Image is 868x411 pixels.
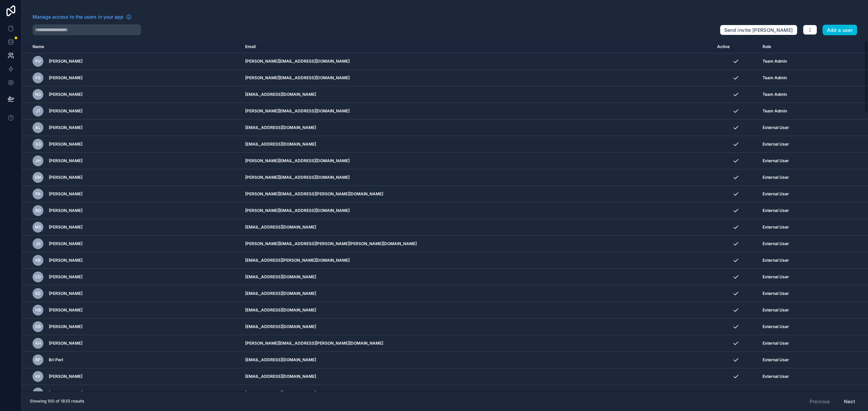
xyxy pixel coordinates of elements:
[35,158,41,164] span: JH
[241,120,713,136] td: [EMAIL_ADDRESS][DOMAIN_NAME]
[241,302,713,319] td: [EMAIL_ADDRESS][DOMAIN_NAME]
[763,142,789,147] span: External User
[35,341,41,346] span: KH
[36,108,41,114] span: JT
[763,59,787,64] span: Team Admin
[49,324,82,329] span: [PERSON_NAME]
[49,142,82,147] span: [PERSON_NAME]
[241,236,713,252] td: [PERSON_NAME][EMAIL_ADDRESS][PERSON_NAME][PERSON_NAME][DOMAIN_NAME]
[241,53,713,70] td: [PERSON_NAME][EMAIL_ADDRESS][DOMAIN_NAME]
[35,142,41,147] span: SG
[241,202,713,219] td: [PERSON_NAME][EMAIL_ADDRESS][DOMAIN_NAME]
[49,208,82,213] span: [PERSON_NAME]
[763,108,787,114] span: Team Admin
[241,319,713,335] td: [EMAIL_ADDRESS][DOMAIN_NAME]
[33,14,132,20] a: Manage access to the users in your app
[241,153,713,169] td: [PERSON_NAME][EMAIL_ADDRESS][DOMAIN_NAME]
[49,307,82,313] span: [PERSON_NAME]
[763,390,789,396] span: External User
[49,374,82,379] span: [PERSON_NAME]
[49,341,82,346] span: [PERSON_NAME]
[241,368,713,385] td: [EMAIL_ADDRESS][DOMAIN_NAME]
[35,191,41,197] span: PA
[241,41,713,53] th: Email
[35,92,41,97] span: NG
[35,175,41,180] span: EM
[35,258,41,263] span: KB
[35,208,41,213] span: BD
[758,41,835,53] th: Role
[763,258,789,263] span: External User
[49,357,63,363] span: Bri Perl
[241,335,713,352] td: [PERSON_NAME][EMAIL_ADDRESS][PERSON_NAME][DOMAIN_NAME]
[720,25,797,36] button: Send invite [PERSON_NAME]
[35,390,41,396] span: AB
[241,269,713,285] td: [EMAIL_ADDRESS][DOMAIN_NAME]
[763,191,789,197] span: External User
[763,208,789,213] span: External User
[763,274,789,280] span: External User
[49,75,82,81] span: [PERSON_NAME]
[49,125,82,130] span: [PERSON_NAME]
[241,285,713,302] td: [EMAIL_ADDRESS][DOMAIN_NAME]
[763,307,789,313] span: External User
[763,92,787,97] span: Team Admin
[49,175,82,180] span: [PERSON_NAME]
[49,191,82,197] span: [PERSON_NAME]
[49,158,82,164] span: [PERSON_NAME]
[35,274,41,280] span: CD
[763,158,789,164] span: External User
[763,357,789,363] span: External User
[49,92,82,97] span: [PERSON_NAME]
[241,136,713,153] td: [EMAIL_ADDRESS][DOMAIN_NAME]
[839,396,860,407] button: Next
[763,374,789,379] span: External User
[823,25,857,36] button: Add a user
[22,41,868,391] div: scrollable content
[241,86,713,103] td: [EMAIL_ADDRESS][DOMAIN_NAME]
[763,224,789,230] span: External User
[49,258,82,263] span: [PERSON_NAME]
[49,274,82,280] span: [PERSON_NAME]
[36,241,41,246] span: JS
[763,175,789,180] span: External User
[35,75,41,81] span: PS
[763,324,789,329] span: External User
[35,324,41,329] span: DB
[35,291,41,296] span: ED
[713,41,759,53] th: Active
[35,307,41,313] span: HB
[763,341,789,346] span: External User
[35,374,41,379] span: KK
[22,41,241,53] th: Name
[763,125,789,130] span: External User
[33,14,123,20] span: Manage access to the users in your app
[241,103,713,120] td: [PERSON_NAME][EMAIL_ADDRESS][DOMAIN_NAME]
[241,352,713,368] td: [EMAIL_ADDRESS][DOMAIN_NAME]
[241,169,713,186] td: [PERSON_NAME][EMAIL_ADDRESS][DOMAIN_NAME]
[35,125,41,130] span: AL
[49,224,82,230] span: [PERSON_NAME]
[241,186,713,202] td: [PERSON_NAME][EMAIL_ADDRESS][PERSON_NAME][DOMAIN_NAME]
[763,75,787,81] span: Team Admin
[241,252,713,269] td: [EMAIL_ADDRESS][PERSON_NAME][DOMAIN_NAME]
[35,224,41,230] span: MS
[49,390,82,396] span: [PERSON_NAME]
[35,357,41,363] span: BP
[30,398,84,404] span: Showing 100 of 1835 results
[49,241,82,246] span: [PERSON_NAME]
[241,70,713,86] td: [PERSON_NAME][EMAIL_ADDRESS][DOMAIN_NAME]
[241,219,713,236] td: [EMAIL_ADDRESS][DOMAIN_NAME]
[49,291,82,296] span: [PERSON_NAME]
[35,59,41,64] span: PV
[49,59,82,64] span: [PERSON_NAME]
[49,108,82,114] span: [PERSON_NAME]
[241,385,713,402] td: [EMAIL_ADDRESS][DOMAIN_NAME]
[763,291,789,296] span: External User
[763,241,789,246] span: External User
